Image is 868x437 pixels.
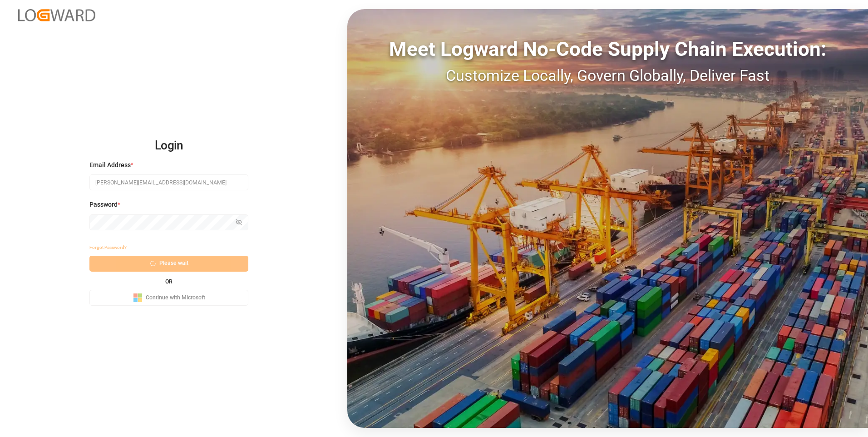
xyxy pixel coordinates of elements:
[165,279,173,284] small: OR
[89,174,248,190] input: Enter your email
[18,9,95,21] img: Logward_new_orange.png
[89,160,131,170] span: Email Address
[89,200,118,209] span: Password
[347,34,868,64] div: Meet Logward No-Code Supply Chain Execution:
[89,131,248,160] h2: Login
[347,64,868,87] div: Customize Locally, Govern Globally, Deliver Fast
